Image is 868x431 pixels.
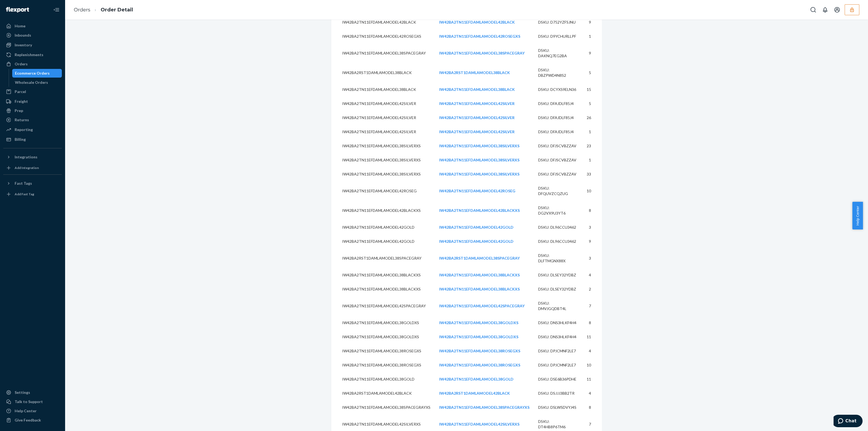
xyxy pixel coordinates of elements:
td: IW42BA2RST1DAMLAMODEL38BLACK [331,63,435,82]
div: Ecommerce Orders [15,71,50,76]
td: IW42BA2TN11EFDAMLAMODEL38GOLDXS [331,330,435,344]
div: Add Fast Tag [15,192,34,196]
td: 4 [581,268,602,282]
a: Settings [3,388,62,397]
td: 8 [581,316,602,330]
a: Replenishments [3,50,62,59]
td: 11 [581,330,602,344]
td: 3 [581,220,602,234]
a: IW42BA2TN11EFDAMLAMODEL38BLACKXS [439,273,520,277]
td: 23 [581,139,602,153]
a: IW42BA2TN11EFDAMLAMODEL38ROSEGXS [439,363,520,367]
a: Inventory [3,41,62,49]
div: DSKU: DLFTMGNX88X [538,253,577,264]
a: IW42BA2RST1DAMLAMODEL38SPACEGRAY [439,256,520,260]
div: DSKU: DFQUVZCQZUG [538,186,577,196]
div: Add Integration [15,165,39,170]
td: IW42BA2TN11EFDAMLAMODEL42BLACKXS [331,201,435,220]
td: IW42BA2TN11EFDAMLAMODEL38BLACKXS [331,268,435,282]
div: Inventory [15,42,32,48]
div: Billing [15,137,26,142]
td: IW42BA2TN11EFDAMLAMODEL38BLACKXS [331,282,435,296]
td: IW42BA2TN11EFDAMLAMODEL38ROSEGXS [331,358,435,372]
td: 3 [581,248,602,268]
a: IW42BA2TN11EFDAMLAMODEL42BLACKXS [439,208,520,213]
div: DSKU: DFAJDLF85J4 [538,115,577,120]
div: DSKU: DBZPWD4N8S2 [538,67,577,78]
td: IW42BA2TN11EFDAMLAMODEL38GOLD [331,372,435,386]
button: Give Feedback [3,416,62,424]
td: 5 [581,63,602,82]
a: Parcel [3,87,62,96]
a: IW42BA2TN11EFDAMLAMODEL42GOLD [439,239,513,244]
img: Flexport logo [6,7,29,12]
td: IW42BA2TN11EFDAMLAMODEL42GOLD [331,234,435,248]
div: Help Center [15,408,37,414]
a: IW42BA2TN11EFDAMLAMODEL38SILVERXS [439,158,519,162]
div: DSKU: DFAJDLF85J4 [538,129,577,135]
td: IW42BA2TN11EFDAMLAMODEL38BLACK [331,82,435,97]
td: 9 [581,15,602,29]
a: IW42BA2TN11EFDAMLAMODEL38SILVERXS [439,172,519,176]
div: DSKU: DFJSCVBZZAV [538,171,577,177]
td: 8 [581,201,602,220]
div: DSKU: DNS3HLKF4H4 [538,320,577,325]
td: 9 [581,234,602,248]
td: 11 [581,372,602,386]
a: IW42BA2TN11EFDAMLAMODEL42BLACK [439,20,515,24]
div: DSKU: DT4HB8P6TM6 [538,419,577,430]
div: DSKU: DAKNQ7EG2BA [538,48,577,59]
td: 1 [581,125,602,139]
a: IW42BA2TN11EFDAMLAMODEL42SPACEGRAY [439,304,525,308]
a: Freight [3,97,62,106]
td: 5 [581,97,602,111]
td: IW42BA2TN11EFDAMLAMODEL38SPACEGRAYXS [331,400,435,414]
td: 4 [581,386,602,400]
button: Talk to Support [3,397,62,406]
a: IW42BA2TN11EFDAMLAMODEL42SILVERXS [439,422,519,426]
a: Wholesale Orders [12,78,62,87]
button: Close Navigation [51,4,62,15]
a: Add Fast Tag [3,190,62,199]
div: DSKU: DL96CCU3462 [538,239,577,244]
td: IW42BA2TN11EFDAMLAMODEL42SPACEGRAY [331,296,435,316]
div: DSKU: DFJSCVBZZAV [538,143,577,149]
div: Reporting [15,127,33,132]
td: 4 [581,344,602,358]
td: 1 [581,29,602,43]
div: Freight [15,99,28,104]
div: DSKU: DLSEY32YDBZ [538,286,577,292]
div: Returns [15,117,29,123]
td: 10 [581,358,602,372]
a: Help Center [3,407,62,415]
div: Settings [15,390,30,395]
td: 9 [581,43,602,63]
td: IW42BA2TN11EFDAMLAMODEL38SPACEGRAY [331,43,435,63]
a: Order Detail [101,7,133,13]
button: Help Center [852,202,863,229]
a: IW42BA2TN11EFDAMLAMODEL38GOLDXS [439,320,518,325]
td: 26 [581,111,602,125]
td: IW42BA2TN11EFDAMLAMODEL38SILVERXS [331,139,435,153]
div: Replenishments [15,52,43,58]
td: 10 [581,181,602,201]
a: Returns [3,116,62,124]
div: DSKU: DL96CCU3462 [538,225,577,230]
a: Billing [3,135,62,144]
td: IW42BA2RST1DAMLAMODEL42BLACK [331,386,435,400]
div: DSKU: D9YCHURLLPF [538,34,577,39]
button: Open notifications [820,4,831,15]
td: IW42BA2TN11EFDAMLAMODEL42ROSEG [331,181,435,201]
a: Ecommerce Orders [12,69,62,78]
div: DSKU: DCYXS9ELN36 [538,87,577,92]
div: Wholesale Orders [15,80,48,85]
a: IW42BA2TN11EFDAMLAMODEL42GOLD [439,225,513,229]
a: IW42BA2TN11EFDAMLAMODEL42SILVER [439,115,515,120]
iframe: Opens a widget where you can chat to one of our agents [834,415,863,428]
div: Home [15,23,25,29]
td: 1 [581,153,602,167]
td: IW42BA2TN11EFDAMLAMODEL42SILVER [331,111,435,125]
button: Fast Tags [3,179,62,188]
